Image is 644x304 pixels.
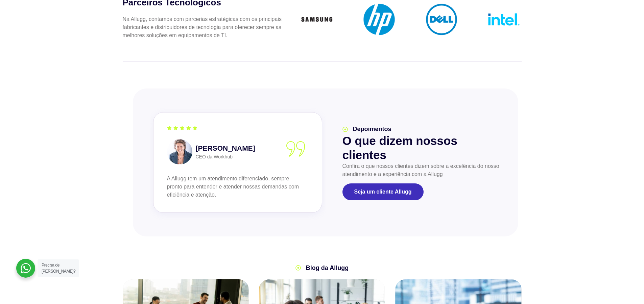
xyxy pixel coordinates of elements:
span: Depoimentos [351,125,391,134]
strong: [PERSON_NAME] [196,143,255,153]
p: CEO da Workhub [196,153,255,160]
img: Title [424,2,459,37]
img: Andréa Migliori [167,139,192,164]
div: Widget de chat [610,272,644,304]
p: Confira o que nossos clientes dizem sobre a excelência do nosso atendimento e a experiência com a... [342,162,501,178]
img: Title [486,2,522,37]
img: Title [299,2,335,37]
a: Seja um cliente Allugg [342,183,424,200]
span: Seja um cliente Allugg [354,189,412,195]
h2: O que dizem nossos clientes [342,134,501,162]
p: Na Allugg, contamos com parcerias estratégicas com os principais fabricantes e distribuidores de ... [123,15,282,40]
iframe: Chat Widget [610,272,644,304]
p: A Allugg tem um atendimento diferenciado, sempre pronto para entender e atender nossas demandas c... [167,175,305,199]
img: Title [361,2,397,37]
span: Blog da Allugg [304,263,349,273]
span: Precisa de [PERSON_NAME]? [42,263,75,274]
